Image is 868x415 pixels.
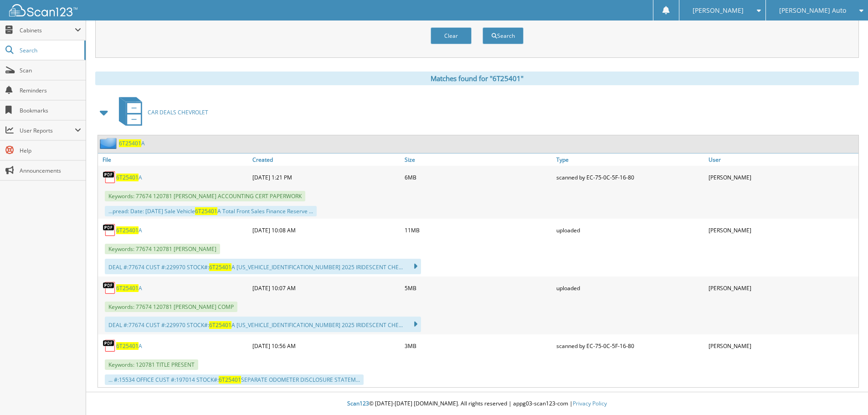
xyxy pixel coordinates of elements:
[195,207,217,215] span: 6T25401
[554,279,706,297] div: uploaded
[105,206,317,216] div: ...pread: Date: [DATE] Sale Vehicle A Total Front Sales Finance Reserve ...
[119,139,141,147] span: 6T25401
[103,170,116,184] img: PDF.png
[20,127,75,134] span: User Reports
[116,174,142,181] a: 6T25401A
[431,27,472,44] button: Clear
[116,226,142,234] a: 6T25401A
[105,317,421,332] div: DEAL #:77674 CUST #:229970 STOCK#: A [US_VEHICLE_IDENTIFICATION_NUMBER] 2025 IRIDESCENT CHE...
[706,337,858,355] div: [PERSON_NAME]
[103,223,116,237] img: PDF.png
[119,139,145,147] a: 6T25401A
[250,154,402,166] a: Created
[20,147,81,154] span: Help
[20,46,80,54] span: Search
[105,244,220,254] span: Keywords: 77674 120781 [PERSON_NAME]
[483,27,524,44] button: Search
[116,342,142,350] a: 6T25401A
[9,4,77,16] img: scan123-logo-white.svg
[20,26,75,34] span: Cabinets
[706,154,858,166] a: User
[402,221,555,239] div: 11MB
[209,263,231,271] span: 6T25401
[779,8,846,13] span: [PERSON_NAME] Auto
[250,168,402,186] div: [DATE] 1:21 PM
[706,168,858,186] div: [PERSON_NAME]
[554,154,706,166] a: Type
[250,337,402,355] div: [DATE] 10:56 AM
[20,107,81,114] span: Bookmarks
[100,138,119,149] img: folder2.png
[402,154,555,166] a: Size
[402,337,555,355] div: 3MB
[20,167,81,174] span: Announcements
[573,400,607,407] a: Privacy Policy
[250,279,402,297] div: [DATE] 10:07 AM
[98,154,250,166] a: File
[554,221,706,239] div: uploaded
[103,281,116,295] img: PDF.png
[116,284,139,292] span: 6T25401
[20,87,81,94] span: Reminders
[103,339,116,353] img: PDF.png
[116,284,142,292] a: 6T25401A
[105,374,364,385] div: ... #:15534 OFFICE CUST #:197014 STOCK#: SEPARATE ODOMETER DISCLOSURE STATEM...
[347,400,369,407] span: Scan123
[148,108,208,116] span: CAR DEALS CHEVROLET
[105,259,421,274] div: DEAL #:77674 CUST #:229970 STOCK#: A [US_VEHICLE_IDENTIFICATION_NUMBER] 2025 IRIDESCENT CHE...
[706,279,858,297] div: [PERSON_NAME]
[20,67,81,74] span: Scan
[95,72,859,85] div: Matches found for "6T25401"
[209,321,231,329] span: 6T25401
[105,191,305,201] span: Keywords: 77674 120781 [PERSON_NAME] ACCOUNTING CERT PAPERWORK
[402,168,555,186] div: 6MB
[116,342,139,350] span: 6T25401
[554,337,706,355] div: scanned by EC-75-0C-5F-16-80
[116,226,139,234] span: 6T25401
[693,8,744,13] span: [PERSON_NAME]
[105,359,198,370] span: Keywords: 120781 TITLE PRESENT
[822,371,868,415] iframe: Chat Widget
[554,168,706,186] div: scanned by EC-75-0C-5F-16-80
[402,279,555,297] div: 5MB
[706,221,858,239] div: [PERSON_NAME]
[116,174,139,181] span: 6T25401
[105,302,237,312] span: Keywords: 77674 120781 [PERSON_NAME] COMP
[113,94,208,130] a: CAR DEALS CHEVROLET
[250,221,402,239] div: [DATE] 10:08 AM
[86,393,868,415] div: © [DATE]-[DATE] [DOMAIN_NAME]. All rights reserved | appg03-scan123-com |
[219,376,241,384] span: 6T25401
